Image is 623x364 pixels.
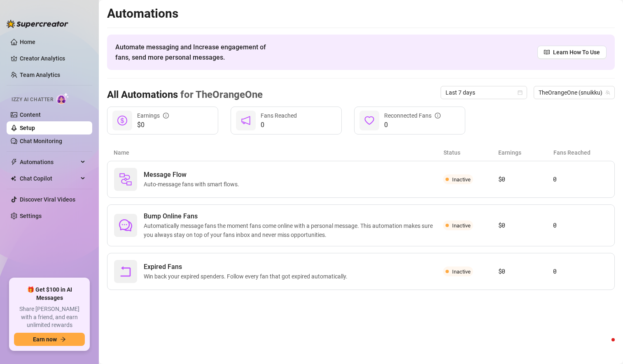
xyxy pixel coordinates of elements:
[452,223,471,229] span: Inactive
[119,219,132,232] span: comment
[12,96,53,104] span: Izzy AI Chatter
[14,305,85,329] span: Share [PERSON_NAME] with a friend, and earn unlimited rewards
[20,72,60,78] a: Team Analytics
[20,172,78,185] span: Chat Copilot
[443,148,498,157] article: Status
[539,86,610,99] span: TheOrangeOne (snuikku)
[20,111,41,118] a: Content
[178,89,263,100] span: for TheOrangeOne
[117,116,127,125] span: dollar
[11,159,17,165] span: thunderbolt
[452,269,471,275] span: Inactive
[114,148,443,157] article: Name
[137,120,169,130] span: $0
[119,265,132,278] span: rollback
[107,6,615,21] h2: Automations
[446,86,522,99] span: Last 7 days
[7,20,68,28] img: logo-BBDzfeDw.svg
[144,272,351,281] span: Win back your expired spenders. Follow every fan that got expired automatically.
[384,120,441,130] span: 0
[384,111,441,120] div: Reconnected Fans
[261,120,297,130] span: 0
[20,196,75,203] a: Discover Viral Videos
[498,267,553,276] article: $0
[498,174,553,184] article: $0
[364,116,374,125] span: heart
[56,93,69,104] img: AI Chatter
[498,148,553,157] article: Earnings
[452,176,471,183] span: Inactive
[553,220,608,230] article: 0
[60,336,66,342] span: arrow-right
[605,90,610,95] span: team
[144,221,443,239] span: Automatically message fans the moment fans come online with a personal message. This automation m...
[20,155,78,169] span: Automations
[553,48,600,57] span: Learn How To Use
[435,113,441,118] span: info-circle
[261,112,297,119] span: Fans Reached
[20,213,42,219] a: Settings
[144,170,243,180] span: Message Flow
[553,148,608,157] article: Fans Reached
[20,39,35,45] a: Home
[241,116,251,125] span: notification
[595,336,615,356] iframe: Intercom live chat
[20,52,86,65] a: Creator Analytics
[137,111,169,120] div: Earnings
[553,174,608,184] article: 0
[20,138,62,144] a: Chat Monitoring
[33,336,57,343] span: Earn now
[498,220,553,230] article: $0
[20,125,35,131] a: Setup
[14,333,85,346] button: Earn nowarrow-right
[537,46,607,59] a: Learn How To Use
[14,286,85,302] span: 🎁 Get $100 in AI Messages
[544,49,550,55] span: read
[144,180,243,189] span: Auto-message fans with smart flows.
[107,88,263,102] h3: All Automations
[144,211,443,221] span: Bump Online Fans
[144,262,351,272] span: Expired Fans
[518,90,523,95] span: calendar
[115,42,274,63] span: Automate messaging and Increase engagement of fans, send more personal messages.
[553,267,608,276] article: 0
[119,173,132,186] img: svg%3e
[11,176,16,181] img: Chat Copilot
[163,113,169,118] span: info-circle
